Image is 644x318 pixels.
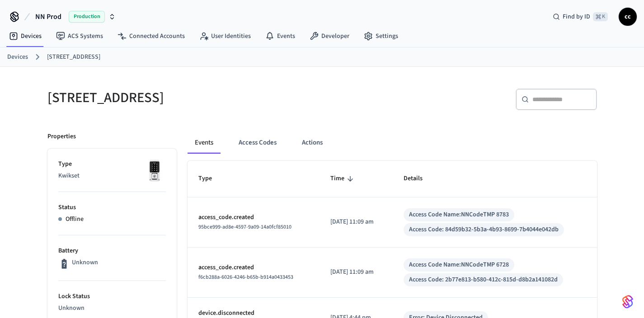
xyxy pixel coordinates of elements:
[58,304,166,313] p: Unknown
[231,132,284,154] button: Access Codes
[409,225,559,234] div: Access Code: 84d59b32-5b3a-4b93-8699-7b4044e042db
[198,263,309,272] p: access_code.created
[198,223,291,231] span: 95bce999-ad8e-4597-9a09-14a0fcf85010
[593,12,608,21] span: ⌘ K
[188,132,597,154] div: ant example
[404,172,434,186] span: Details
[47,89,317,107] h5: [STREET_ADDRESS]
[47,132,76,141] p: Properties
[409,210,509,220] div: Access Code Name: NNCodeTMP 8783
[69,11,105,23] span: Production
[47,52,100,62] a: [STREET_ADDRESS]
[330,172,356,186] span: Time
[258,28,302,44] a: Events
[143,159,166,182] img: Kwikset Halo Touchscreen Wifi Enabled Smart Lock, Polished Chrome, Front
[545,9,615,25] div: Find by ID⌘ K
[58,246,166,256] p: Battery
[409,260,509,270] div: Access Code Name: NNCodeTMP 6728
[563,12,590,21] span: Find by ID
[409,275,558,285] div: Access Code: 2b77e813-b580-412c-815d-d8b2a141082d
[619,8,637,26] button: cc
[58,171,166,181] p: Kwikset
[2,28,49,44] a: Devices
[110,28,192,44] a: Connected Accounts
[295,132,330,154] button: Actions
[198,213,309,222] p: access_code.created
[330,267,382,277] p: [DATE] 11:09 am
[198,172,224,186] span: Type
[188,132,221,154] button: Events
[72,258,98,267] p: Unknown
[35,11,61,22] span: NN Prod
[620,9,636,25] span: cc
[357,28,405,44] a: Settings
[192,28,258,44] a: User Identities
[58,292,166,301] p: Lock Status
[66,215,84,224] p: Offline
[49,28,110,44] a: ACS Systems
[58,203,166,212] p: Status
[330,217,382,227] p: [DATE] 11:09 am
[7,52,28,62] a: Devices
[198,309,309,318] p: device.disconnected
[58,159,166,169] p: Type
[302,28,357,44] a: Developer
[198,273,293,281] span: f6cb288a-6026-4246-b65b-b914a0433453
[622,295,633,309] img: SeamLogoGradient.69752ec5.svg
